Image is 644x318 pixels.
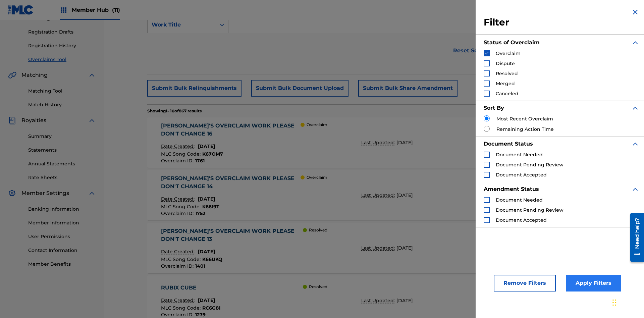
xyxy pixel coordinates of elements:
[28,247,96,254] a: Contact Information
[198,196,215,202] span: [DATE]
[161,158,195,164] span: Overclaim ID :
[147,223,601,273] a: [PERSON_NAME]'S OVERCLAIM WORK PLEASE DON'T CHANGE 13Date Created:[DATE]MLC Song Code:K66UKQOverc...
[496,217,547,223] span: Document Accepted
[309,284,327,290] p: Resolved
[631,140,639,148] img: expand
[161,227,303,243] div: [PERSON_NAME]'S OVERCLAIM WORK PLEASE DON'T CHANGE 13
[309,227,327,233] p: Resolved
[28,206,96,213] a: Banking Information
[161,196,196,203] p: Date Created:
[28,133,96,140] a: Summary
[72,6,120,14] span: Member Hub
[251,80,348,97] button: Submit Bulk Document Upload
[484,51,489,56] img: checkbox
[307,122,327,128] p: Overclaim
[484,39,540,46] strong: Status of Overclaim
[496,70,518,76] span: Resolved
[161,210,195,216] span: Overclaim ID :
[28,233,96,240] a: User Permissions
[195,158,205,164] span: 1761
[112,7,120,13] span: (11)
[195,263,205,269] span: 1401
[28,101,96,108] a: Match History
[161,284,220,292] div: RUBIX CUBE
[484,16,639,29] h3: Filter
[8,189,16,197] img: Member Settings
[202,256,222,262] span: K66UKQ
[396,245,413,251] span: [DATE]
[147,108,202,114] p: Showing 1 - 10 of 867 results
[484,141,533,147] strong: Document Status
[202,151,223,157] span: K67OM7
[88,116,96,124] img: expand
[496,197,543,203] span: Document Needed
[28,174,96,181] a: Rate Sheets
[28,147,96,154] a: Statements
[195,210,205,216] span: 1752
[28,261,96,268] a: Member Benefits
[496,207,563,213] span: Document Pending Review
[396,192,413,198] span: [DATE]
[21,71,48,79] span: Matching
[358,80,458,97] button: Submit Bulk Share Amendment
[21,116,46,124] span: Royalties
[198,143,215,149] span: [DATE]
[450,43,493,58] a: Reset Search
[161,263,195,269] span: Overclaim ID :
[361,297,396,304] p: Last Updated:
[161,297,196,304] p: Date Created:
[8,116,16,124] img: Royalties
[631,104,639,112] img: expand
[28,219,96,226] a: Member Information
[198,297,215,303] span: [DATE]
[21,189,69,197] span: Member Settings
[161,174,301,191] div: [PERSON_NAME]'S OVERCLAIM WORK PLEASE DON'T CHANGE 14
[88,71,96,79] img: expand
[28,42,96,49] a: Registration History
[484,186,539,192] strong: Amendment Status
[161,248,196,255] p: Date Created:
[28,88,96,95] a: Matching Tool
[88,189,96,197] img: expand
[625,210,644,265] iframe: Resource Center
[161,204,202,210] span: MLC Song Code :
[496,81,515,87] span: Merged
[147,117,601,168] a: [PERSON_NAME]'S OVERCLAIM WORK PLEASE DON'T CHANGE 16Date Created:[DATE]MLC Song Code:K67OM7Overc...
[147,170,601,220] a: [PERSON_NAME]'S OVERCLAIM WORK PLEASE DON'T CHANGE 14Date Created:[DATE]MLC Song Code:K6619TOverc...
[496,126,554,133] label: Remaining Action Time
[361,245,396,252] p: Last Updated:
[161,312,195,318] span: Overclaim ID :
[631,8,639,16] img: close
[496,152,543,158] span: Document Needed
[28,29,96,36] a: Registration Drafts
[161,305,202,311] span: MLC Song Code :
[147,80,241,97] button: Submit Bulk Relinquishments
[161,151,202,157] span: MLC Song Code :
[8,5,34,15] img: MLC Logo
[8,71,16,79] img: Matching
[60,6,68,14] img: Top Rightsholders
[361,139,396,146] p: Last Updated:
[496,50,521,56] span: Overclaim
[195,312,206,318] span: 1279
[496,115,553,122] label: Most Recent Overclaim
[396,298,413,304] span: [DATE]
[496,91,519,97] span: Canceled
[610,286,644,318] iframe: Chat Widget
[566,275,621,291] button: Apply Filters
[361,192,396,199] p: Last Updated:
[484,105,504,111] strong: Sort By
[307,174,327,180] p: Overclaim
[28,160,96,167] a: Annual Statements
[161,256,202,262] span: MLC Song Code :
[161,143,196,150] p: Date Created:
[161,122,301,138] div: [PERSON_NAME]'S OVERCLAIM WORK PLEASE DON'T CHANGE 16
[198,249,215,255] span: [DATE]
[496,60,515,66] span: Dispute
[202,305,220,311] span: RC6G81
[494,275,556,291] button: Remove Filters
[152,21,212,29] div: Work Title
[631,39,639,47] img: expand
[202,204,219,210] span: K6619T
